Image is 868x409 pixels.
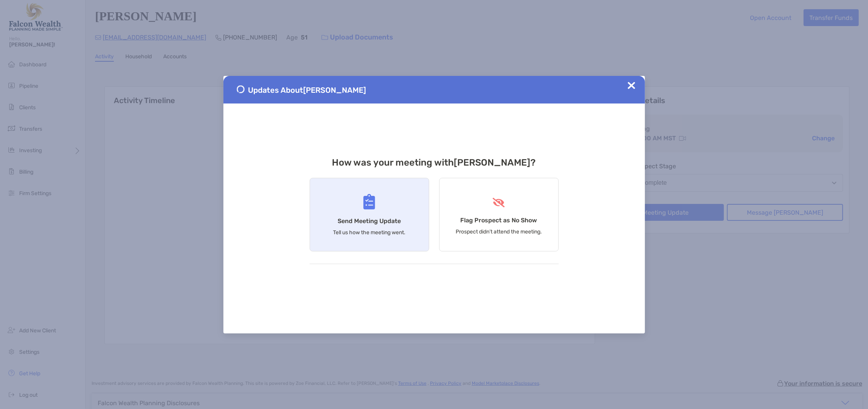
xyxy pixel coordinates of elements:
img: Send Meeting Update 1 [237,85,244,93]
p: Prospect didn’t attend the meeting. [456,228,542,235]
h4: Send Meeting Update [338,217,401,225]
img: Close Updates Zoe [628,82,635,89]
img: Send Meeting Update [363,194,375,210]
img: Flag Prospect as No Show [492,198,506,207]
p: Tell us how the meeting went. [333,229,405,236]
h4: Flag Prospect as No Show [461,217,537,224]
span: Updates About [PERSON_NAME] [248,85,366,95]
h3: How was your meeting with [PERSON_NAME] ? [310,157,559,168]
